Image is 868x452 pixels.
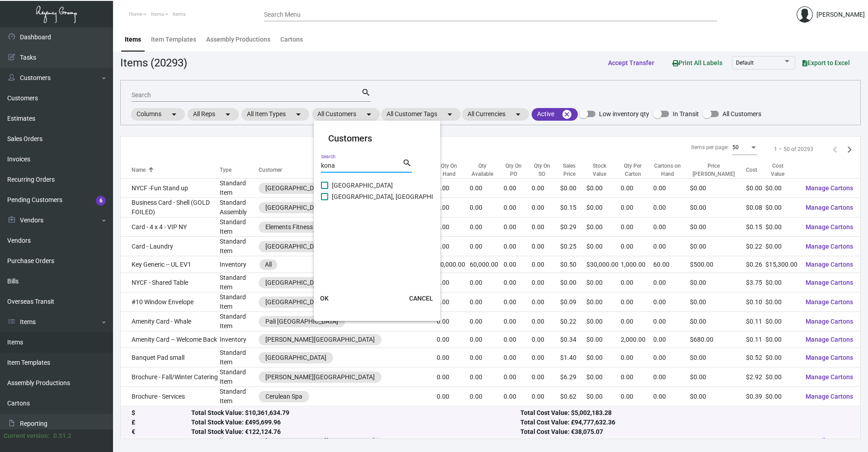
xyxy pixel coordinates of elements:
div: Current version: [4,431,50,441]
span: CANCEL [409,295,433,302]
span: [GEOGRAPHIC_DATA], [GEOGRAPHIC_DATA] [332,191,457,202]
mat-icon: search [402,158,412,169]
span: [GEOGRAPHIC_DATA] [332,180,393,191]
span: OK [320,295,329,302]
mat-card-title: Customers [328,132,426,145]
button: CANCEL [402,290,440,306]
button: OK [310,290,339,306]
div: 0.51.2 [53,431,71,441]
